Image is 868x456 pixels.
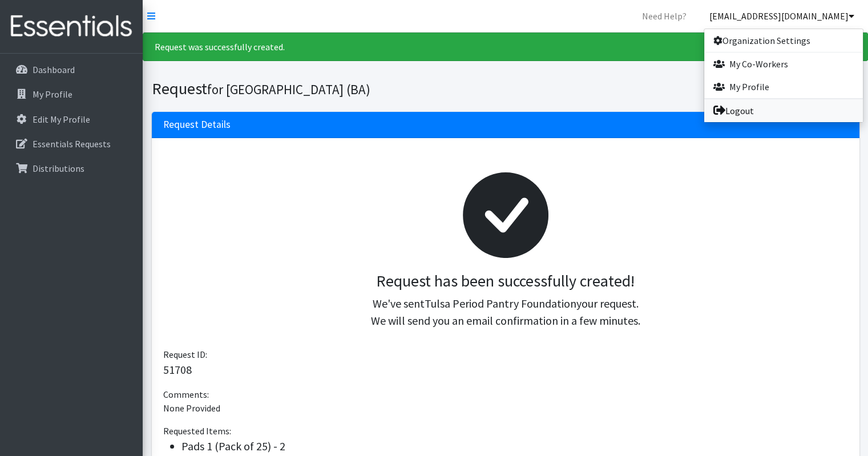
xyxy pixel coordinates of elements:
[5,108,138,131] a: Edit My Profile
[207,81,370,98] small: for [GEOGRAPHIC_DATA] (BA)
[163,402,220,414] span: None Provided
[704,99,863,122] a: Logout
[163,361,848,378] p: 51708
[152,79,502,99] h1: Request
[704,75,863,98] a: My Profile
[5,157,138,180] a: Distributions
[33,88,72,100] p: My Profile
[163,389,209,400] span: Comments:
[163,349,207,360] span: Request ID:
[704,29,863,52] a: Organization Settings
[181,438,848,455] li: Pads 1 (Pack of 25) - 2
[5,7,138,46] img: HumanEssentials
[633,5,696,27] a: Need Help?
[33,138,111,150] p: Essentials Requests
[5,132,138,155] a: Essentials Requests
[33,114,90,125] p: Edit My Profile
[163,425,231,437] span: Requested Items:
[5,83,138,106] a: My Profile
[5,58,138,81] a: Dashboard
[143,33,868,61] div: Request was successfully created.
[704,53,863,75] a: My Co-Workers
[163,119,231,131] h3: Request Details
[700,5,863,27] a: [EMAIL_ADDRESS][DOMAIN_NAME]
[33,163,84,174] p: Distributions
[172,295,839,329] p: We've sent your request. We will send you an email confirmation in a few minutes.
[33,64,75,75] p: Dashboard
[172,272,839,291] h3: Request has been successfully created!
[425,296,576,310] span: Tulsa Period Pantry Foundation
